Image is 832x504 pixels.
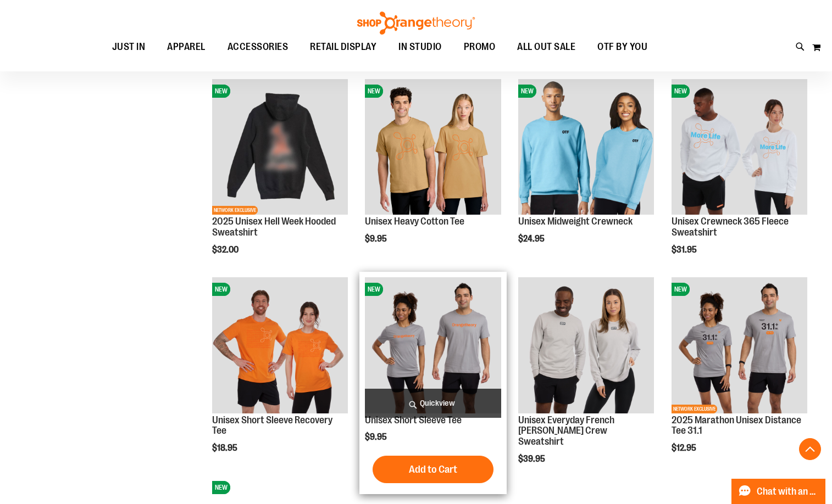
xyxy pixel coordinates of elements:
a: Unisex Crewneck 365 Fleece Sweatshirt [672,216,789,238]
span: RETAIL DISPLAY [310,35,376,59]
span: ACCESSORIES [228,35,289,59]
span: $9.95 [365,432,389,442]
span: PROMO [464,35,496,59]
span: ALL OUT SALE [517,35,575,59]
span: $9.95 [365,234,389,244]
button: Back To Top [799,438,821,460]
a: Quickview [365,389,501,418]
div: product [666,74,813,283]
button: Chat with an Expert [731,479,826,504]
span: NEW [672,85,690,98]
div: product [207,74,353,283]
a: Unisex Everyday French [PERSON_NAME] Crew Sweatshirt [518,415,614,447]
span: JUST IN [112,35,146,59]
span: $12.95 [672,443,698,453]
span: $24.95 [518,234,546,244]
div: product [359,272,506,494]
div: product [666,272,813,481]
div: product [513,74,659,272]
img: Unisex Everyday French Terry Crew Sweatshirt [518,277,654,413]
span: NEW [212,283,230,296]
span: NETWORK EXCLUSIVE [672,405,717,413]
img: Unisex Short Sleeve Recovery Tee [212,277,348,413]
span: $31.95 [672,245,698,255]
a: 2025 Unisex Hell Week Hooded Sweatshirt [212,216,336,238]
img: 2025 Hell Week Hooded Sweatshirt [212,79,348,215]
img: 2025 Marathon Unisex Distance Tee 31.1 [672,277,807,413]
img: Unisex Crewneck 365 Fleece Sweatshirt [672,79,807,215]
span: NEW [212,481,230,494]
a: Unisex Short Sleeve TeeNEWNEW [365,277,501,415]
div: product [359,74,506,272]
a: 2025 Marathon Unisex Distance Tee 31.1NEWNETWORK EXCLUSIVENEWNETWORK EXCLUSIVE [672,277,807,415]
a: Unisex Short Sleeve Recovery TeeNEWNEW [212,277,348,415]
button: Add to Cart [373,456,493,483]
div: product [207,272,353,481]
span: APPAREL [167,35,206,59]
span: NEW [365,283,383,296]
a: Unisex Heavy Cotton TeeNEWNEW [365,79,501,216]
img: Shop Orangetheory [356,12,476,35]
span: NEW [518,85,536,98]
a: Unisex Short Sleeve Tee [365,415,462,425]
span: $32.00 [212,245,240,255]
img: Unisex Short Sleeve Tee [365,277,501,413]
span: NEW [672,283,690,296]
a: Unisex Everyday French Terry Crew Sweatshirt [518,277,654,415]
a: 2025 Hell Week Hooded SweatshirtNEWNETWORK EXCLUSIVENEWNETWORK EXCLUSIVE [212,79,348,216]
span: $18.95 [212,443,239,453]
span: OTF BY YOU [597,35,647,59]
a: 2025 Marathon Unisex Distance Tee 31.1 [672,415,801,436]
a: Unisex Midweight CrewneckNEWNEW [518,79,654,216]
span: NEW [365,85,383,98]
span: IN STUDIO [398,35,442,59]
span: Add to Cart [409,463,457,475]
img: Unisex Midweight Crewneck [518,79,654,215]
span: NETWORK EXCLUSIVE [212,206,258,215]
span: NEW [212,85,230,98]
a: Unisex Midweight Crewneck [518,216,633,227]
img: Unisex Heavy Cotton Tee [365,79,501,215]
a: Unisex Crewneck 365 Fleece SweatshirtNEWNEW [672,79,807,216]
span: $39.95 [518,454,547,464]
a: Unisex Heavy Cotton Tee [365,216,464,227]
span: Chat with an Expert [757,486,819,497]
div: product [513,272,659,492]
a: Unisex Short Sleeve Recovery Tee [212,415,332,436]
